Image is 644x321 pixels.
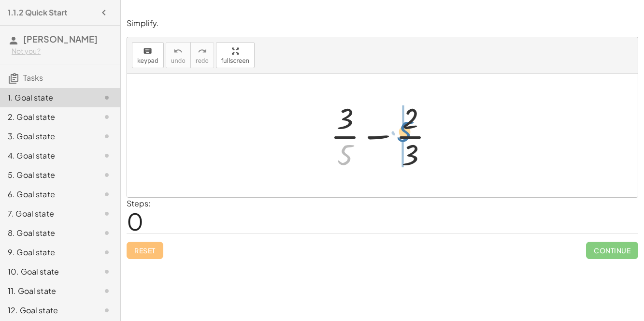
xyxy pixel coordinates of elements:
div: 12. Goal state [8,305,86,316]
i: Task not started. [101,92,113,103]
div: 1. Goal state [8,92,86,103]
span: redo [196,58,209,64]
i: undo [173,45,183,57]
i: Task not started. [101,150,113,161]
i: Task not started. [101,169,113,181]
div: 9. Goal state [8,247,86,258]
div: 10. Goal state [8,266,86,277]
i: Task not started. [101,266,113,277]
span: keypad [137,58,158,64]
div: Not you? [12,46,113,56]
i: Task not started. [101,208,113,219]
div: 8. Goal state [8,227,86,239]
i: Task not started. [101,285,113,297]
label: Steps: [127,198,151,208]
span: Tasks [23,73,43,83]
i: Task not started. [101,189,113,200]
span: 0 [127,206,143,236]
button: undoundo [166,42,191,68]
div: 7. Goal state [8,208,86,219]
i: Task not started. [101,111,113,123]
div: 6. Goal state [8,189,86,200]
div: 11. Goal state [8,285,86,297]
i: redo [198,45,207,57]
span: fullscreen [221,58,249,64]
p: Simplify. [127,18,638,29]
i: keyboard [143,45,152,57]
button: fullscreen [216,42,255,68]
i: Task not started. [101,305,113,316]
button: redoredo [190,42,214,68]
i: Task not started. [101,227,113,239]
h4: 1.1.2 Quick Start [8,7,68,18]
button: keyboardkeypad [132,42,164,68]
div: 4. Goal state [8,150,86,161]
span: [PERSON_NAME] [23,33,98,44]
i: Task not started. [101,131,113,142]
div: 2. Goal state [8,111,86,123]
i: Task not started. [101,247,113,258]
span: undo [171,58,186,64]
div: 5. Goal state [8,169,86,181]
div: 3. Goal state [8,131,86,142]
